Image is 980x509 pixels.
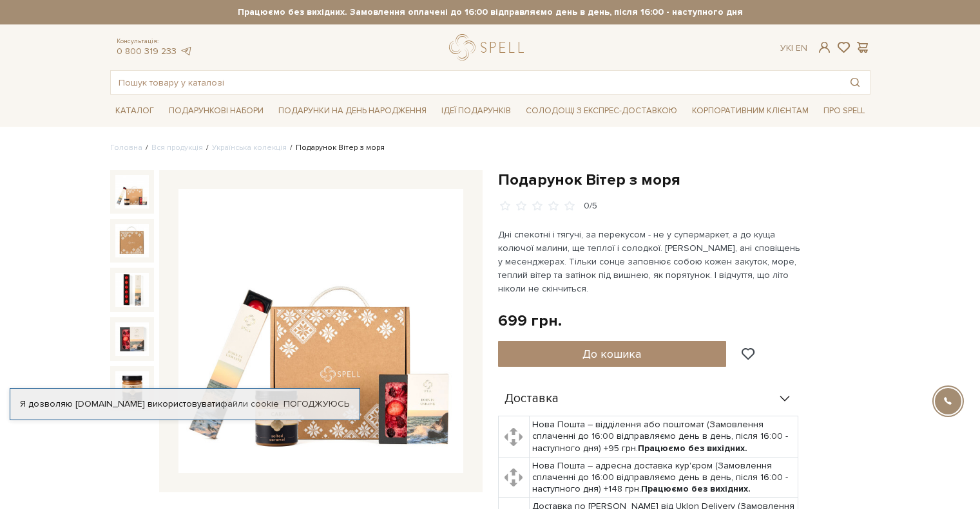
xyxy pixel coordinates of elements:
[111,71,840,94] input: Пошук товару у каталозі
[791,42,793,53] span: |
[818,101,870,121] a: Про Spell
[529,416,798,458] td: Нова Пошта – відділення або поштомат (Замовлення сплаченні до 16:00 відправляємо день в день, піс...
[638,443,747,454] b: Працюємо без вихідних.
[504,393,559,405] span: Доставка
[110,101,159,121] a: Каталог
[164,101,269,121] a: Подарункові набори
[436,101,516,121] a: Ідеї подарунків
[498,170,870,190] h1: Подарунок Вітер з моря
[641,483,751,494] b: Працюємо без вихідних.
[180,46,193,57] a: telegram
[582,347,641,361] span: До кошика
[521,100,682,122] a: Солодощі з експрес-доставкою
[220,398,279,409] a: файли cookie
[498,228,800,295] p: Дні спекотні і тягучі, за перекусом - не у супермаркет, а до куща колючої малини, ще теплої і сол...
[115,175,149,208] img: Подарунок Вітер з моря
[449,34,530,60] a: logo
[117,46,177,57] a: 0 800 319 233
[840,71,870,94] button: Пошук товару у каталозі
[115,224,149,257] img: Подарунок Вітер з моря
[10,398,360,410] div: Я дозволяю [DOMAIN_NAME] використовувати
[110,6,870,18] strong: Працюємо без вихідних. Замовлення оплачені до 16:00 відправляємо день в день, після 16:00 - насту...
[780,42,807,54] div: Ук
[115,273,149,306] img: Подарунок Вітер з моря
[273,101,432,121] a: Подарунки на День народження
[212,143,287,153] a: Українська колекція
[117,37,193,46] span: Консультація:
[584,200,597,212] div: 0/5
[151,143,203,153] a: Вся продукція
[283,398,349,410] a: Погоджуюсь
[178,189,463,474] img: Подарунок Вітер з моря
[529,457,798,498] td: Нова Пошта – адресна доставка кур'єром (Замовлення сплаченні до 16:00 відправляємо день в день, п...
[687,101,814,121] a: Корпоративним клієнтам
[287,142,385,154] li: Подарунок Вітер з моря
[498,341,727,367] button: До кошика
[115,371,149,405] img: Подарунок Вітер з моря
[796,42,807,53] a: En
[110,143,142,153] a: Головна
[115,322,149,356] img: Подарунок Вітер з моря
[498,311,562,331] div: 699 грн.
